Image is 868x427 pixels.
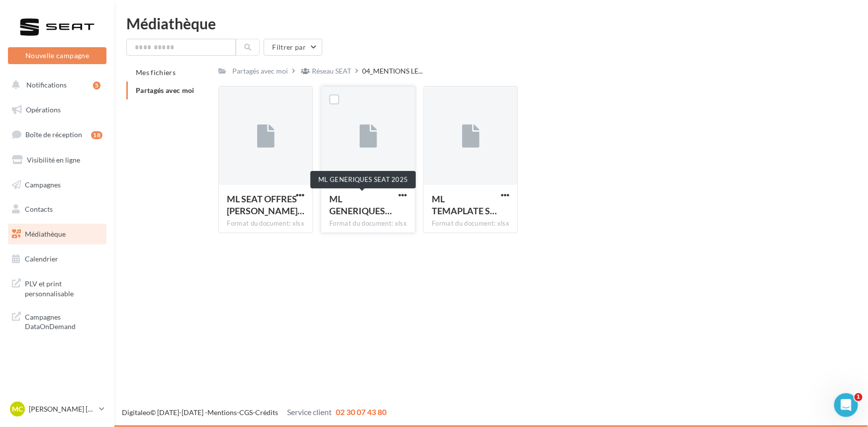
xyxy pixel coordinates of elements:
div: Médiathèque [126,16,856,31]
a: Contacts [6,199,108,220]
a: Médiathèque [6,224,108,245]
a: Boîte de réception18 [6,124,108,145]
a: PLV et print personnalisable [6,273,108,302]
span: MC [12,404,23,414]
div: Format du document: xlsx [329,219,407,228]
span: PLV et print personnalisable [25,277,102,298]
div: Réseau SEAT [312,66,351,76]
a: Opérations [6,99,108,120]
span: Calendrier [25,255,58,263]
span: 04_MENTIONS LE... [362,66,423,76]
span: Contacts [25,205,53,213]
p: [PERSON_NAME] [PERSON_NAME] [29,404,95,414]
a: Campagnes DataOnDemand [6,306,108,336]
a: Mentions [207,408,237,417]
a: Digitaleo [122,408,150,417]
span: © [DATE]-[DATE] - - - [122,408,386,417]
span: Service client [287,407,332,417]
span: Mes fichiers [136,68,176,77]
span: ML SEAT OFFRES LOYERS OCTOBRE 2025 [227,193,304,216]
span: Partagés avec moi [136,86,194,94]
button: Filtrer par [264,39,322,56]
div: 18 [91,131,102,139]
button: Notifications 5 [6,75,104,95]
a: Crédits [255,408,278,417]
a: CGS [239,408,253,417]
span: Campagnes DataOnDemand [25,310,102,332]
span: Opérations [26,105,61,114]
span: Notifications [26,81,67,89]
div: ML GENERIQUES SEAT 2025 [310,171,416,188]
span: Visibilité en ligne [27,156,80,164]
div: Format du document: xlsx [227,219,304,228]
div: Partagés avec moi [232,66,288,76]
span: 02 30 07 43 80 [336,407,386,417]
button: Nouvelle campagne [8,47,106,64]
a: MC [PERSON_NAME] [PERSON_NAME] [8,400,106,419]
iframe: Intercom live chat [834,393,858,417]
span: Campagnes [25,180,61,188]
span: 1 [855,393,863,401]
span: Médiathèque [25,230,66,238]
span: ML TEMAPLATE SEAT PRIX CATALOGUE 2025 [432,193,497,216]
a: Campagnes [6,174,108,195]
div: 5 [93,82,100,89]
span: Boîte de réception [25,130,82,139]
a: Calendrier [6,249,108,269]
div: Format du document: xlsx [432,219,509,228]
span: ML GENERIQUES SEAT 2025 [329,193,392,216]
a: Visibilité en ligne [6,150,108,171]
